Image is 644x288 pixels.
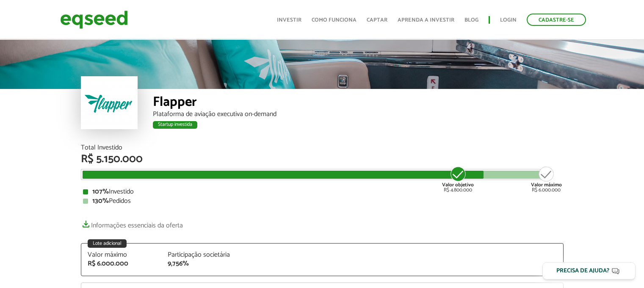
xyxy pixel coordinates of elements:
div: Valor máximo [88,252,155,258]
div: Startup investida [153,121,197,129]
img: EqSeed [60,8,128,31]
a: Captar [367,17,387,23]
a: Blog [464,17,478,23]
div: Lote adicional [88,239,127,248]
strong: 130% [92,195,109,207]
div: 9,756% [168,260,235,267]
div: R$ 6.000.000 [88,260,155,267]
a: Login [500,17,517,23]
a: Informações essenciais da oferta [81,217,183,229]
a: Aprenda a investir [398,17,454,23]
div: Total Investido [81,144,564,151]
div: R$ 6.000.000 [531,166,562,193]
div: Pedidos [83,198,561,205]
div: R$ 4.800.000 [442,166,474,193]
strong: Valor objetivo [442,181,474,189]
a: Como funciona [312,17,357,23]
div: Investido [83,188,561,195]
strong: Valor máximo [531,181,562,189]
a: Investir [277,17,301,23]
strong: 107% [92,186,109,197]
div: R$ 5.150.000 [81,154,564,165]
div: Flapper [153,95,564,111]
div: Plataforma de aviação executiva on-demand [153,111,564,118]
div: Participação societária [168,252,235,258]
a: Cadastre-se [527,14,586,26]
